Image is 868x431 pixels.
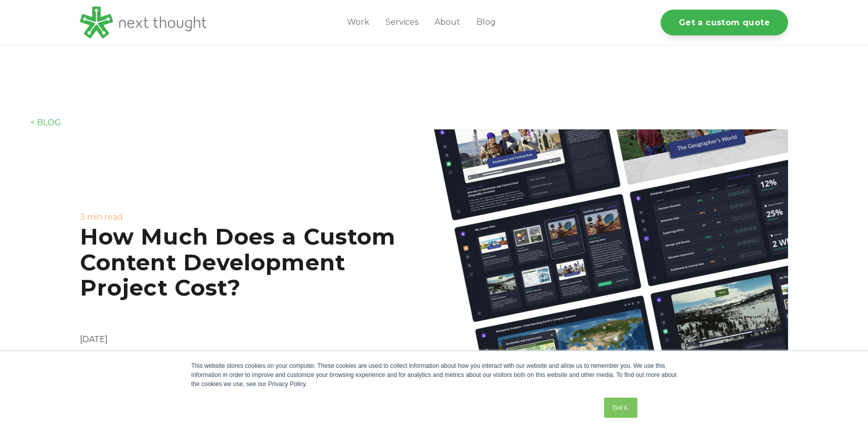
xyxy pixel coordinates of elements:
a: Got it. [604,398,637,418]
img: LG - NextThought Logo [80,7,206,38]
p: [DATE] [80,333,434,346]
h1: How Much Does a Custom Content Development Project Cost? [80,224,434,301]
a: < BLOG [30,118,61,127]
label: 3 min read [80,212,123,222]
div: This website stores cookies on your computer. These cookies are used to collect information about... [191,361,677,389]
a: Get a custom quote [661,10,788,35]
